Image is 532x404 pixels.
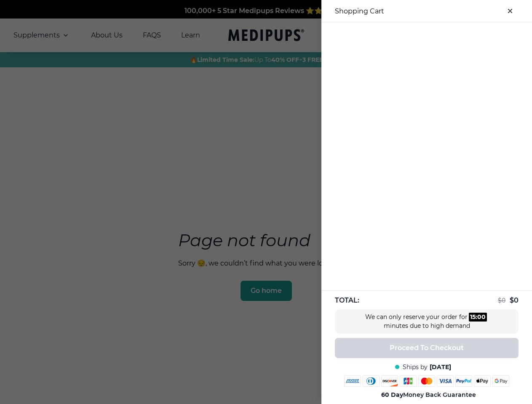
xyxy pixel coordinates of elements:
span: Ships by [403,363,428,371]
img: google [492,375,509,387]
img: mastercard [418,375,435,387]
button: close-cart [502,3,519,19]
div: 15 [470,313,476,322]
span: $ 0 [510,296,519,304]
div: 00 [477,313,486,322]
h3: Shopping Cart [335,7,384,15]
span: Money Back Guarantee [381,391,476,399]
div: : [469,313,487,322]
strong: 60 Day [381,391,403,399]
img: paypal [455,375,472,387]
img: discover [381,375,398,387]
div: We can only reserve your order for minutes due to high demand [364,313,490,330]
span: [DATE] [430,363,451,371]
span: $ 0 [498,297,505,304]
img: apple [474,375,491,387]
img: jcb [400,375,417,387]
span: TOTAL: [335,296,359,305]
img: visa [437,375,454,387]
img: diners-club [363,375,380,387]
img: amex [344,375,361,387]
